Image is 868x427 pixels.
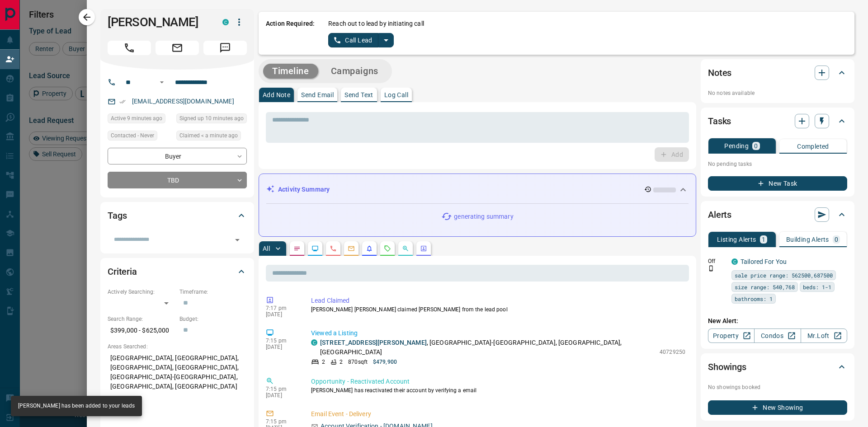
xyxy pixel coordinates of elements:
[320,339,427,346] a: [STREET_ADDRESS][PERSON_NAME]
[724,143,749,149] p: Pending
[263,64,318,79] button: Timeline
[266,19,315,47] p: Action Required:
[311,328,685,338] p: Viewed a Listing
[735,271,833,280] span: sale price range: 562500,687500
[320,338,655,357] p: , [GEOGRAPHIC_DATA]-[GEOGRAPHIC_DATA], [GEOGRAPHIC_DATA], [GEOGRAPHIC_DATA]
[156,41,199,55] span: Email
[708,176,847,191] button: New Task
[708,316,847,326] p: New Alert:
[708,328,755,343] a: Property
[384,245,391,252] svg: Requests
[328,33,394,47] div: split button
[708,62,847,84] div: Notes
[108,351,247,394] p: [GEOGRAPHIC_DATA], [GEOGRAPHIC_DATA], [GEOGRAPHIC_DATA], [GEOGRAPHIC_DATA], [GEOGRAPHIC_DATA]-[GE...
[708,356,847,378] div: Showings
[708,207,731,222] h2: Alerts
[156,77,167,88] button: Open
[344,92,373,98] p: Send Text
[278,185,330,194] p: Activity Summary
[266,338,297,344] p: 7:15 pm
[108,15,209,29] h1: [PERSON_NAME]
[179,114,244,123] span: Signed up 10 minutes ago
[708,360,746,374] h2: Showings
[754,143,758,149] p: 0
[293,245,301,252] svg: Notes
[263,92,290,98] p: Add Note
[311,377,685,386] p: Opportunity - Reactivated Account
[797,143,829,150] p: Completed
[708,383,847,391] p: No showings booked
[340,358,343,366] p: 2
[108,315,175,323] p: Search Range:
[108,343,247,351] p: Areas Searched:
[231,234,244,246] button: Open
[803,282,831,291] span: beds: 1-1
[311,245,319,252] svg: Lead Browsing Activity
[786,236,829,243] p: Building Alerts
[311,339,317,346] div: condos.ca
[266,418,297,425] p: 7:15 pm
[717,236,756,243] p: Listing Alerts
[108,208,127,223] h2: Tags
[384,92,408,98] p: Log Call
[708,204,847,225] div: Alerts
[203,41,247,55] span: Message
[708,257,726,265] p: Off
[119,99,126,105] svg: Email Verified
[266,392,297,399] p: [DATE]
[179,131,238,140] span: Claimed < a minute ago
[754,328,801,343] a: Condos
[708,110,847,132] div: Tasks
[762,236,765,243] p: 1
[311,305,685,314] p: [PERSON_NAME] [PERSON_NAME] claimed [PERSON_NAME] from the lead pool
[108,148,247,164] div: Buyer
[348,245,355,252] svg: Emails
[708,114,731,128] h2: Tasks
[741,258,787,265] a: Tailored For You
[366,245,373,252] svg: Listing Alerts
[266,305,297,311] p: 7:17 pm
[301,92,334,98] p: Send Email
[108,288,175,296] p: Actively Searching:
[660,348,685,356] p: 40729250
[322,358,325,366] p: 2
[708,157,847,171] p: No pending tasks
[735,282,795,291] span: size range: 540,768
[18,399,135,413] div: [PERSON_NAME] has been added to your leads
[708,400,847,415] button: New Showing
[179,288,247,296] p: Timeframe:
[835,236,838,243] p: 0
[108,323,175,338] p: $399,000 - $625,000
[108,205,247,226] div: Tags
[322,64,387,79] button: Campaigns
[179,315,247,323] p: Budget:
[373,358,397,366] p: $479,900
[111,131,154,140] span: Contacted - Never
[328,33,378,47] button: Call Lead
[311,409,685,419] p: Email Event - Delivery
[735,294,773,303] span: bathrooms: 1
[132,98,234,105] a: [EMAIL_ADDRESS][DOMAIN_NAME]
[108,261,247,282] div: Criteria
[731,258,738,265] div: condos.ca
[266,344,297,350] p: [DATE]
[108,41,151,55] span: Call
[266,386,297,392] p: 7:15 pm
[108,172,247,188] div: TBD
[111,114,162,123] span: Active 9 minutes ago
[311,386,685,394] p: [PERSON_NAME] has reactivated their account by verifying a email
[801,328,847,343] a: Mr.Loft
[420,245,427,252] svg: Agent Actions
[348,358,368,366] p: 870 sqft
[266,311,297,318] p: [DATE]
[402,245,409,252] svg: Opportunities
[330,245,337,252] svg: Calls
[311,296,685,305] p: Lead Claimed
[108,399,247,407] p: Motivation:
[708,89,847,97] p: No notes available
[708,265,714,272] svg: Push Notification Only
[263,245,270,252] p: All
[266,181,689,198] div: Activity Summary
[708,66,731,80] h2: Notes
[328,19,424,28] p: Reach out to lead by initiating call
